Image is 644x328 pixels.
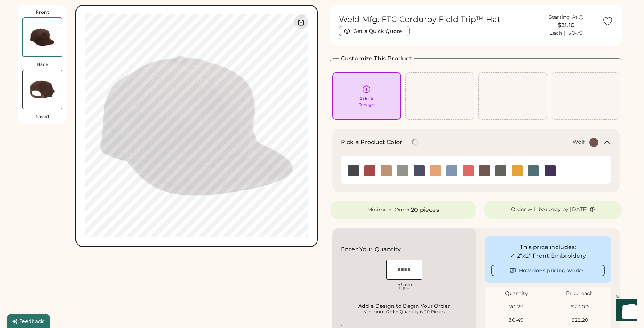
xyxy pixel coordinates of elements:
[534,21,598,30] div: $21.10
[512,165,523,176] div: Sun
[549,14,578,21] div: Starting At
[545,165,556,176] img: Moonstone Swatch Image
[463,165,474,176] div: Pompeii
[491,243,605,252] div: This price includes:
[528,165,539,176] img: Surf Swatch Image
[339,14,500,25] h1: Weld Mfg. FTC Corduroy Field Trip™ Hat
[364,165,375,176] div: Blush
[548,317,611,324] div: $22.20
[386,283,422,291] div: In Stock 999+
[381,165,392,176] div: Eggshell
[485,317,548,324] div: 30-49
[491,252,605,260] div: ✓ 2"x2" Front Embroidery
[446,165,457,176] div: Slate Blue
[479,165,490,176] div: Java
[23,18,62,56] img: Weld Mfg. FTC Java Front Thumbnail
[397,165,408,176] img: Cactus Swatch Image
[512,165,523,176] img: Sun Swatch Image
[364,165,375,176] img: Blush Swatch Image
[485,290,548,297] div: Quantity
[545,165,556,176] div: Moonstone
[549,30,583,37] div: Each | 50-79
[23,70,62,109] img: Weld Mfg. FTC Java Back Thumbnail
[548,303,611,311] div: $23.00
[348,165,359,176] div: Black
[36,114,49,119] div: Saved
[479,165,490,176] img: Java Swatch Image
[381,165,392,176] img: Eggshell Swatch Image
[343,309,465,315] div: Minimum Order Quantity is 20 Pieces
[36,9,49,15] div: Front
[495,165,506,176] img: Wolf Swatch Image
[358,96,375,108] div: Add A Design
[414,165,425,176] div: Navy
[446,165,457,176] img: Slate Blue Swatch Image
[528,165,539,176] div: Surf
[414,165,425,176] img: Navy Swatch Image
[341,138,402,147] h2: Pick a Product Color
[463,165,474,176] img: Pompeii Swatch Image
[348,165,359,176] img: Black Swatch Image
[294,14,308,29] div: Download Front Mockup
[367,206,411,214] div: Minimum Order:
[430,165,441,176] img: Camel Swatch Image
[397,165,408,176] div: Cactus
[430,165,441,176] div: Camel
[573,139,585,146] div: Wolf
[610,295,641,327] iframe: Front Chat
[495,165,506,176] div: Wolf
[570,206,588,213] div: [DATE]
[37,62,48,67] div: Back
[343,303,465,309] div: Add a Design to Begin Your Order
[341,245,401,254] h2: Enter Your Quantity
[339,26,410,36] button: Get a Quick Quote
[411,206,439,214] div: 20 pieces
[341,54,412,63] h2: Customize This Product
[548,290,612,297] div: Price each
[511,206,569,213] div: Order will be ready by
[485,303,548,311] div: 20-29
[491,265,605,276] button: How does pricing work?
